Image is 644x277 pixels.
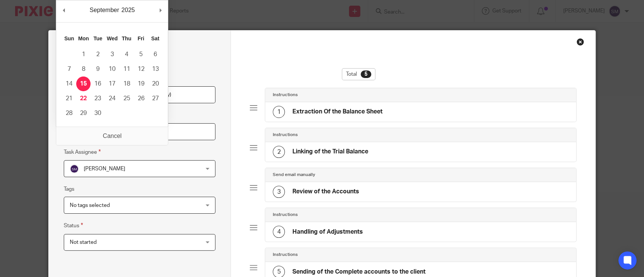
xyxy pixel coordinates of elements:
[76,47,91,62] button: 1
[134,47,148,62] button: 5
[76,106,91,121] button: 29
[60,5,68,16] button: Previous Month
[105,47,119,62] button: 3
[361,70,371,78] div: 5
[292,268,426,276] h4: Sending of the Complete accounts to the client
[292,228,363,236] h4: Handling of Adjustments
[273,226,285,238] div: 4
[62,106,76,121] button: 28
[134,91,148,106] button: 26
[342,68,375,80] div: Total
[119,62,134,77] button: 11
[273,172,315,178] h4: Send email manually
[91,91,105,106] button: 23
[119,77,134,91] button: 18
[76,62,91,77] button: 8
[292,108,383,116] h4: Extraction Of the Balance Sheet
[105,62,119,77] button: 10
[64,185,74,193] label: Tags
[84,166,125,171] span: [PERSON_NAME]
[107,35,118,41] abbr: Wednesday
[70,240,97,245] span: Not started
[78,35,89,41] abbr: Monday
[292,188,359,196] h4: Review of the Accounts
[64,123,215,140] input: Use the arrow keys to pick a date
[91,47,105,62] button: 2
[138,35,144,41] abbr: Friday
[273,106,285,118] div: 1
[148,47,162,62] button: 6
[76,77,91,91] button: 15
[292,148,368,156] h4: Linking of the Trial Balance
[64,35,74,41] abbr: Sunday
[273,186,285,198] div: 3
[273,212,298,218] h4: Instructions
[105,77,119,91] button: 17
[70,203,110,208] span: No tags selected
[64,221,83,230] label: Status
[148,77,162,91] button: 20
[91,62,105,77] button: 9
[273,92,298,98] h4: Instructions
[119,91,134,106] button: 25
[70,164,79,173] img: svg%3E
[91,77,105,91] button: 16
[89,5,120,16] div: September
[134,77,148,91] button: 19
[122,35,131,41] abbr: Thursday
[151,35,160,41] abbr: Saturday
[273,252,298,258] h4: Instructions
[148,62,162,77] button: 13
[62,91,76,106] button: 21
[119,47,134,62] button: 4
[134,62,148,77] button: 12
[273,146,285,158] div: 2
[91,106,105,121] button: 30
[94,35,103,41] abbr: Tuesday
[76,91,91,106] button: 22
[273,132,298,138] h4: Instructions
[105,91,119,106] button: 24
[157,5,164,16] button: Next Month
[62,62,76,77] button: 7
[120,5,136,16] div: 2025
[576,38,584,46] div: Close this dialog window
[64,148,101,156] label: Task Assignee
[62,77,76,91] button: 14
[148,91,162,106] button: 27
